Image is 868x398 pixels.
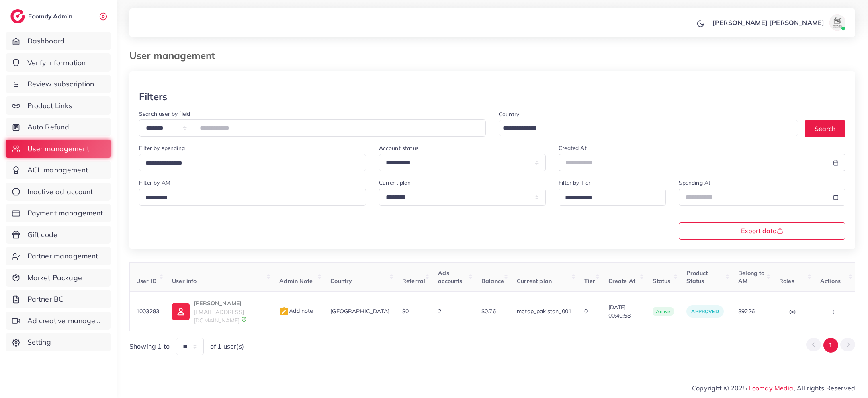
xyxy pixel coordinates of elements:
span: Market Package [27,273,82,283]
a: Inactive ad account [6,183,111,201]
span: Partner BC [27,294,64,304]
span: Partner management [27,251,98,261]
span: Auto Refund [27,122,70,132]
a: Setting [6,333,111,351]
div: Search for option [139,154,366,171]
p: [PERSON_NAME] [PERSON_NAME] [712,18,824,27]
span: ACL management [27,165,88,175]
span: Review subscription [27,79,94,89]
span: Gift code [27,230,57,240]
span: User management [27,144,89,154]
a: Gift code [6,226,111,244]
ul: Pagination [806,338,855,353]
span: Verify information [27,57,86,68]
input: Search for option [143,157,356,170]
input: Search for option [143,192,356,204]
a: Product Links [6,96,111,115]
span: Payment management [27,208,103,218]
a: User management [6,140,111,158]
a: Auto Refund [6,118,111,136]
span: Inactive ad account [27,187,93,197]
span: Dashboard [27,36,65,46]
a: Ad creative management [6,312,111,330]
a: Payment management [6,204,111,222]
a: [PERSON_NAME] [PERSON_NAME]avatar [708,14,849,31]
input: Search for option [562,192,655,204]
input: Search for option [500,122,788,135]
a: Partner BC [6,290,111,308]
div: Search for option [499,120,798,136]
img: logo [10,9,25,23]
span: Setting [27,337,51,347]
div: Search for option [139,189,366,206]
a: logoEcomdy Admin [10,9,74,23]
div: Search for option [559,189,665,206]
button: Go to page 1 [823,338,838,353]
img: avatar [829,14,845,31]
span: Product Links [27,101,72,111]
a: Review subscription [6,75,111,93]
span: Ad creative management [27,316,104,326]
a: ACL management [6,161,111,179]
a: Partner management [6,247,111,265]
a: Dashboard [6,32,111,50]
a: Market Package [6,269,111,287]
a: Verify information [6,53,111,72]
h2: Ecomdy Admin [28,12,74,20]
